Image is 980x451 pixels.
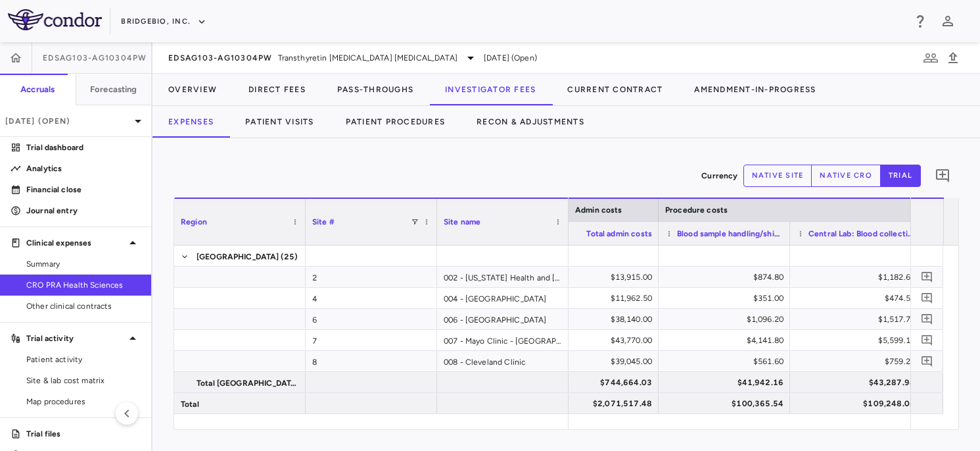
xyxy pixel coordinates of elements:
[90,84,137,95] h6: Forecasting
[437,288,569,308] div: 004 - [GEOGRAPHIC_DATA]
[539,309,652,330] div: $38,140.00
[152,74,233,105] button: Overview
[26,237,125,249] p: Clinical expenses
[921,313,933,325] svg: Add comment
[880,165,921,187] button: trial
[26,396,141,408] span: Map procedures
[743,165,812,187] button: native site
[802,309,915,330] div: $1,517.74
[229,106,330,138] button: Patient Visits
[802,351,915,372] div: $759.20
[26,205,141,217] p: Journal entry
[5,115,130,127] p: [DATE] (Open)
[181,394,199,415] span: Total
[43,53,147,63] span: EDSAG103-AG10304PW
[26,142,141,153] p: Trial dashboard
[26,184,141,196] p: Financial close
[197,373,298,394] span: Total [GEOGRAPHIC_DATA]
[437,309,569,329] div: 006 - [GEOGRAPHIC_DATA]
[677,229,783,238] span: Blood sample handling/shipping to central lab for PK-PD substudy, exploratory endpoints (PD assay...
[802,267,915,288] div: $1,182.60
[233,74,321,105] button: Direct Fees
[551,74,678,105] button: Current Contract
[437,267,569,287] div: 002 - [US_STATE] Health and [GEOGRAPHIC_DATA]
[918,331,936,349] button: Add comment
[152,106,229,138] button: Expenses
[26,375,141,386] span: Site & lab cost matrix
[429,74,551,105] button: Investigator Fees
[670,267,783,288] div: $874.80
[539,288,652,309] div: $11,962.50
[670,309,783,330] div: $1,096.20
[539,393,652,414] div: $2,071,517.48
[321,74,429,105] button: Pass-Throughs
[678,74,831,105] button: Amendment-In-Progress
[306,330,437,350] div: 7
[921,292,933,304] svg: Add comment
[26,428,141,440] p: Trial files
[278,52,457,64] span: Transthyretin [MEDICAL_DATA] [MEDICAL_DATA]
[121,11,206,32] button: BridgeBio, Inc.
[312,217,335,226] span: Site #
[181,217,207,226] span: Region
[808,229,915,238] span: Central Lab: Blood collection for PK-PD substudy, exploratory endpoints (PD assays) (Central Lab:...
[701,170,737,182] p: Currency
[20,84,55,95] h6: Accruals
[802,330,915,351] div: $5,599.10
[918,289,936,307] button: Add comment
[168,53,273,63] span: EDSAG103-AG10304PW
[197,246,279,267] span: [GEOGRAPHIC_DATA]
[539,267,652,288] div: $13,915.00
[931,165,954,187] button: Add comment
[539,372,652,393] div: $744,664.03
[26,354,141,365] span: Patient activity
[918,310,936,328] button: Add comment
[26,300,141,312] span: Other clinical contracts
[26,163,141,174] p: Analytics
[811,165,881,187] button: native cro
[802,288,915,309] div: $474.50
[918,352,936,370] button: Add comment
[26,258,141,270] span: Summary
[670,330,783,351] div: $4,141.80
[921,355,933,367] svg: Add comment
[935,168,950,184] svg: Add comment
[8,9,102,30] img: logo-full-SnFGN8VE.png
[670,288,783,309] div: $351.00
[918,268,936,286] button: Add comment
[586,229,652,238] span: Total admin costs
[802,393,915,414] div: $109,248.08
[444,217,480,226] span: Site name
[539,351,652,372] div: $39,045.00
[484,52,537,64] span: [DATE] (Open)
[670,393,783,414] div: $100,365.54
[306,309,437,329] div: 6
[26,332,125,344] p: Trial activity
[665,205,728,215] span: Procedure costs
[921,334,933,346] svg: Add comment
[670,372,783,393] div: $41,942.16
[281,246,298,267] span: (25)
[539,330,652,351] div: $43,770.00
[921,271,933,283] svg: Add comment
[670,351,783,372] div: $561.60
[437,351,569,371] div: 008 - Cleveland Clinic
[802,372,915,393] div: $43,287.98
[306,288,437,308] div: 4
[306,267,437,287] div: 2
[437,330,569,350] div: 007 - Mayo Clinic - [GEOGRAPHIC_DATA]
[306,351,437,371] div: 8
[330,106,461,138] button: Patient Procedures
[26,279,141,291] span: CRO PRA Health Sciences
[461,106,600,138] button: Recon & Adjustments
[575,205,622,215] span: Admin costs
